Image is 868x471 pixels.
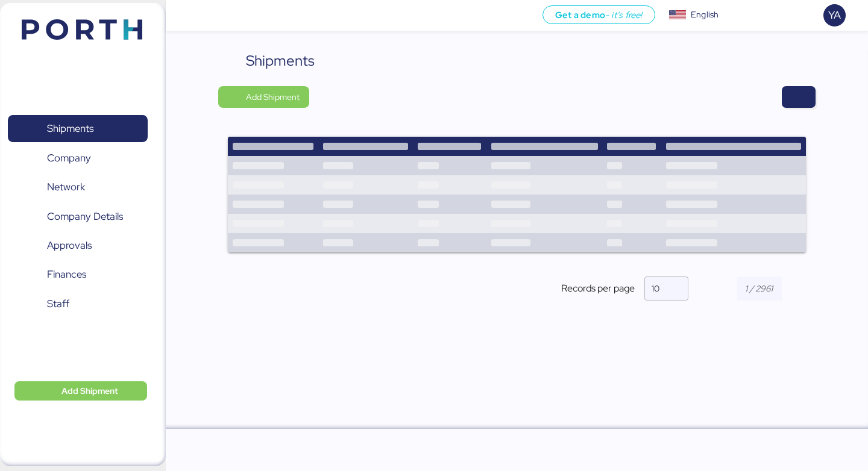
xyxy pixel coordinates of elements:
input: 1 / 2961 [737,276,782,301]
span: Finances [47,266,86,283]
a: Approvals [8,232,148,260]
div: English [691,8,719,21]
span: Records per page [561,281,635,296]
a: Finances [8,261,148,289]
span: Company [47,149,91,167]
span: Staff [47,295,69,313]
span: 10 [652,283,659,294]
span: Company Details [47,208,123,225]
a: Network [8,173,148,201]
a: Staff [8,290,148,318]
a: Shipments [8,115,148,143]
div: Shipments [246,50,315,72]
span: Add Shipment [61,384,118,398]
span: Shipments [47,120,93,137]
span: Approvals [47,237,92,254]
button: Add Shipment [14,381,147,401]
button: Menu [173,5,193,26]
span: Add Shipment [246,90,300,104]
span: YA [828,7,841,23]
span: Network [47,178,85,196]
button: Add Shipment [218,86,309,108]
a: Company Details [8,202,148,230]
a: Company [8,144,148,172]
